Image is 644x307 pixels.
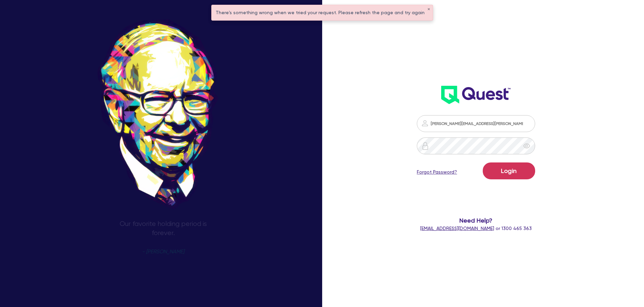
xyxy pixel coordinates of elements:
input: Email address [417,115,535,132]
span: - [PERSON_NAME] [142,249,184,254]
span: Need Help? [390,216,563,225]
img: icon-password [421,142,429,150]
img: icon-password [421,119,429,127]
button: ✕ [427,8,430,11]
a: Forgot Password? [417,169,457,176]
img: wH2k97JdezQIQAAAABJRU5ErkJggg== [441,86,510,104]
button: Login [483,162,535,179]
div: There's something wrong when we tried your request. Please refresh the page and try again [212,5,433,20]
span: or 1300 465 363 [420,226,532,231]
span: eye [523,143,530,149]
a: [EMAIL_ADDRESS][DOMAIN_NAME] [420,226,494,231]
